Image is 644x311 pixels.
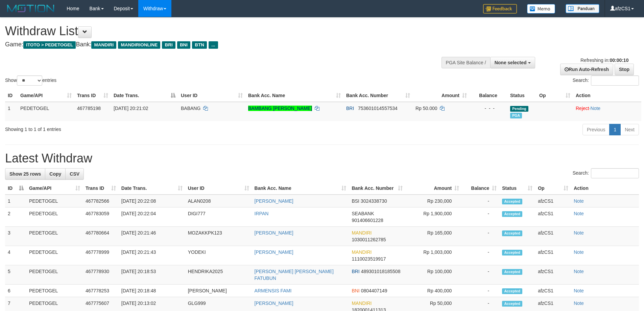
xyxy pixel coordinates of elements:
a: [PERSON_NAME] [255,249,293,255]
td: 4 [5,246,26,265]
td: 467778253 [83,285,119,297]
td: afzCS1 [535,246,571,265]
th: Balance: activate to sort column ascending [462,182,499,195]
td: afzCS1 [535,265,571,285]
td: 467778930 [83,265,119,285]
a: Reject [576,106,589,111]
th: Amount: activate to sort column ascending [405,182,462,195]
td: PEDETOGEL [26,246,83,265]
td: 467783059 [83,207,119,227]
td: Rp 400,000 [405,285,462,297]
td: - [462,246,499,265]
td: Rp 1,900,000 [405,207,462,227]
span: Refreshing in: [580,58,628,63]
td: DIGI777 [185,207,252,227]
a: Stop [615,64,634,75]
td: [DATE] 20:18:53 [119,265,185,285]
a: ARMENSIS FAMI [255,288,292,293]
td: - [462,227,499,246]
td: PEDETOGEL [26,265,83,285]
span: Copy 0804407149 to clipboard [361,288,387,293]
input: Search: [591,75,639,86]
td: [DATE] 20:21:43 [119,246,185,265]
span: MANDIRI [91,41,116,49]
td: 467782566 [83,195,119,207]
label: Search: [573,168,639,178]
td: - [462,195,499,207]
img: MOTION_logo.png [5,3,56,14]
span: Pending [510,106,528,112]
span: BABANG [181,106,200,111]
td: 1 [5,195,26,207]
img: panduan.png [566,4,599,13]
td: 467778999 [83,246,119,265]
span: MANDIRI [352,249,372,255]
div: Showing 1 to 1 of 1 entries [5,123,263,133]
td: [PERSON_NAME] [185,285,252,297]
th: Date Trans.: activate to sort column descending [111,89,178,102]
span: Accepted [502,250,522,256]
span: Accepted [502,199,522,204]
span: Copy 753601014557534 to clipboard [358,106,398,111]
td: 467780664 [83,227,119,246]
td: afzCS1 [535,195,571,207]
span: Accepted [502,269,522,275]
th: User ID: activate to sort column ascending [178,89,245,102]
td: Rp 100,000 [405,265,462,285]
span: Rp 50.000 [415,106,437,111]
th: Bank Acc. Name: activate to sort column ascending [252,182,349,195]
span: SEABANK [352,211,374,216]
a: Note [574,301,584,306]
div: PGA Site Balance / [442,57,490,68]
span: BNI [177,41,190,49]
th: Trans ID: activate to sort column ascending [83,182,119,195]
a: Note [574,269,584,274]
img: Button%20Memo.svg [527,4,555,14]
td: [DATE] 20:22:08 [119,195,185,207]
span: ITOTO > PEDETOGEL [23,41,76,49]
a: [PERSON_NAME] [255,198,293,204]
span: Show 25 rows [9,171,41,177]
a: IRPAN [255,211,269,216]
span: BRI [352,269,359,274]
h4: Game: Bank: [5,41,423,48]
span: Copy 489301018185508 to clipboard [361,269,401,274]
span: BSI [352,198,359,204]
td: Rp 1,003,000 [405,246,462,265]
th: Date Trans.: activate to sort column ascending [119,182,185,195]
a: CSV [65,168,84,180]
td: PEDETOGEL [26,227,83,246]
img: Feedback.jpg [483,4,517,14]
td: 5 [5,265,26,285]
th: Action [573,89,641,102]
a: Note [574,249,584,255]
span: Copy 901406601228 to clipboard [352,218,383,223]
span: Accepted [502,230,522,236]
span: MANDIRI [352,230,372,236]
a: [PERSON_NAME] [PERSON_NAME] FATUBUN [255,269,334,281]
span: BRI [346,106,354,111]
th: Bank Acc. Number: activate to sort column ascending [343,89,413,102]
span: MANDIRI [352,301,372,306]
span: [DATE] 20:21:02 [114,106,148,111]
td: [DATE] 20:18:48 [119,285,185,297]
td: afzCS1 [535,207,571,227]
th: Status [507,89,536,102]
td: 1 [5,102,18,121]
span: CSV [70,171,79,177]
td: 6 [5,285,26,297]
td: ALAN0208 [185,195,252,207]
th: Op: activate to sort column ascending [535,182,571,195]
td: - [462,207,499,227]
a: Run Auto-Refresh [560,64,613,75]
input: Search: [591,168,639,178]
a: [PERSON_NAME] [255,230,293,236]
th: Op: activate to sort column ascending [536,89,573,102]
th: Game/API: activate to sort column ascending [26,182,83,195]
strong: 00:00:10 [610,58,628,63]
td: YODEKI [185,246,252,265]
td: PEDETOGEL [26,285,83,297]
td: · [573,102,641,121]
td: PEDETOGEL [26,195,83,207]
a: Next [620,124,639,135]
